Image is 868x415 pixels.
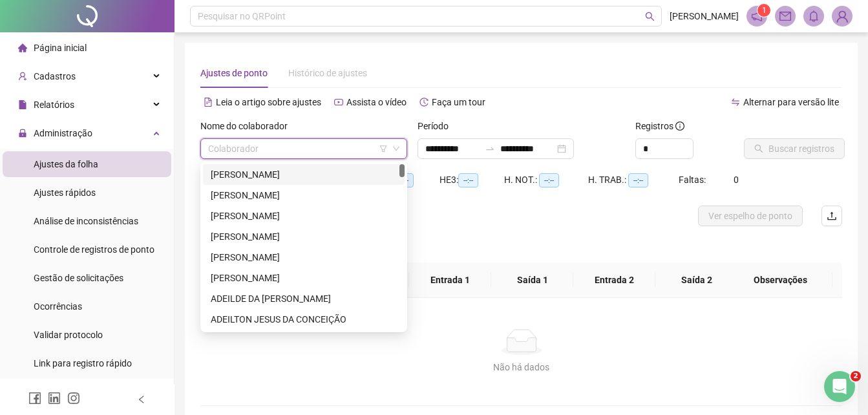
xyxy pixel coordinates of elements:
[137,395,146,404] span: left
[203,164,405,185] div: ABIGAIL NASCIMENTO MATOS
[346,97,407,107] span: Assista o vídeo
[670,9,739,23] span: [PERSON_NAME]
[645,12,655,21] span: search
[392,145,400,153] span: down
[211,167,397,182] div: [PERSON_NAME]
[573,262,655,298] th: Entrada 2
[588,173,679,187] div: H. TRAB.:
[334,98,343,107] span: youtube
[439,173,504,187] div: HE 3:
[779,10,791,22] span: mail
[734,175,739,185] span: 0
[628,173,648,187] span: --:--
[211,271,397,285] div: [PERSON_NAME]
[203,185,405,206] div: ABILIO MARCIO CERQUEIRA DOS SANTOS
[48,392,61,405] span: linkedin
[409,262,491,298] th: Entrada 1
[34,159,98,169] span: Ajustes da folha
[698,206,803,226] button: Ver espelho de ponto
[18,72,27,81] span: user-add
[18,129,27,138] span: lock
[418,119,457,133] label: Período
[34,358,132,368] span: Link para registro rápido
[432,97,485,107] span: Faça um tour
[28,392,41,405] span: facebook
[827,211,837,221] span: upload
[34,71,76,81] span: Cadastros
[762,6,767,15] span: 1
[200,119,296,133] label: Nome do colaborador
[751,10,763,22] span: notification
[18,43,27,52] span: home
[808,10,820,22] span: bell
[34,128,92,138] span: Administração
[203,268,405,288] div: ADALICIO DE SOUZA CASTRO
[679,175,708,185] span: Faltas:
[743,97,839,107] span: Alternar para versão lite
[211,188,397,202] div: [PERSON_NAME]
[731,98,740,107] span: swap
[744,138,845,159] button: Buscar registros
[379,145,387,153] span: filter
[203,206,405,226] div: ADAILTON LIMA BARBOSA
[211,250,397,264] div: [PERSON_NAME]
[539,173,559,187] span: --:--
[491,262,573,298] th: Saída 1
[203,226,405,247] div: Adalberto Oliveira Lima Junior
[211,312,397,326] div: ADEILTON JESUS DA CONCEIÇÃO
[34,244,154,255] span: Controle de registros de ponto
[34,301,82,312] span: Ocorrências
[34,187,96,198] span: Ajustes rápidos
[738,273,822,287] span: Observações
[504,173,588,187] div: H. NOT.:
[34,273,123,283] span: Gestão de solicitações
[635,119,684,133] span: Registros
[851,371,861,381] span: 2
[832,6,852,26] img: 87054
[216,360,827,374] div: Não há dados
[675,122,684,131] span: info-circle
[34,216,138,226] span: Análise de inconsistências
[485,144,495,154] span: swap-right
[757,4,770,17] sup: 1
[824,371,855,402] iframe: Intercom live chat
[34,43,87,53] span: Página inicial
[419,98,429,107] span: history
[203,288,405,309] div: ADEILDE DA CONCEICAO SANTOS
[211,229,397,244] div: [PERSON_NAME]
[485,144,495,154] span: to
[728,262,832,298] th: Observações
[203,247,405,268] div: ADALICIO DE SOUZA CASTRO
[203,309,405,330] div: ADEILTON JESUS DA CONCEIÇÃO
[204,98,213,107] span: file-text
[288,68,367,78] span: Histórico de ajustes
[211,209,397,223] div: [PERSON_NAME]
[655,262,737,298] th: Saída 2
[458,173,478,187] span: --:--
[34,330,103,340] span: Validar protocolo
[18,100,27,109] span: file
[34,100,74,110] span: Relatórios
[216,97,321,107] span: Leia o artigo sobre ajustes
[211,292,397,306] div: ADEILDE DA [PERSON_NAME]
[200,68,268,78] span: Ajustes de ponto
[67,392,80,405] span: instagram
